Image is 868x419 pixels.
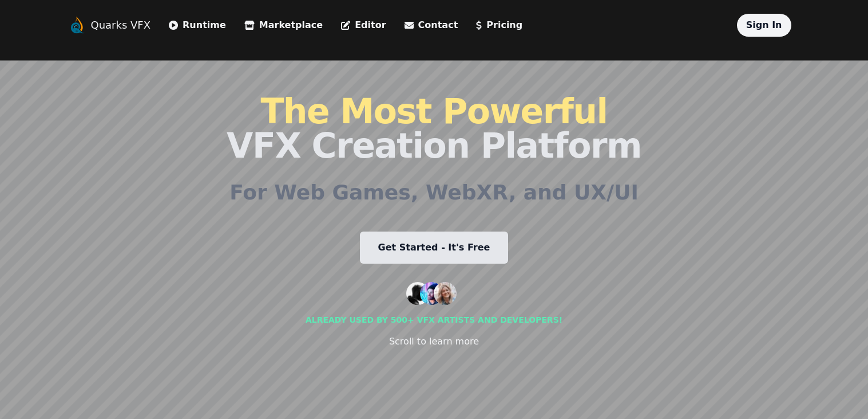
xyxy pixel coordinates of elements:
a: Quarks VFX [91,17,151,33]
a: Sign In [746,19,782,30]
span: The Most Powerful [260,91,607,131]
a: Get Started - It's Free [360,232,509,264]
a: Editor [341,18,386,32]
h2: For Web Games, WebXR, and UX/UI [229,181,639,204]
h1: VFX Creation Platform [227,94,641,163]
div: Already used by 500+ vfx artists and developers! [306,314,562,326]
a: Contact [405,18,458,32]
div: Scroll to learn more [389,335,479,348]
img: customer 2 [420,282,443,305]
img: customer 3 [434,282,457,305]
a: Marketplace [244,18,323,32]
a: Pricing [476,18,522,32]
img: customer 1 [406,282,429,305]
a: Runtime [169,18,226,32]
